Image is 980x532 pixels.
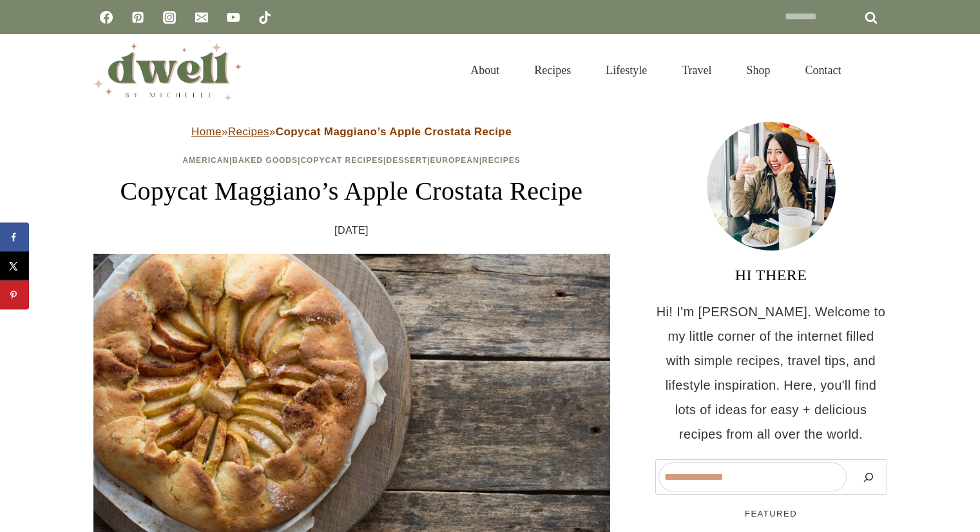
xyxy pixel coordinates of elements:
[655,508,887,520] h5: FEATURED
[93,172,610,211] h1: Copycat Maggiano’s Apple Crostata Recipe
[788,48,859,93] a: Contact
[252,5,278,30] a: TikTok
[93,41,242,100] img: DWELL by michelle
[191,126,222,138] a: Home
[664,48,729,93] a: Travel
[517,48,588,93] a: Recipes
[387,156,428,165] a: Dessert
[482,156,521,165] a: Recipes
[125,5,151,30] a: Pinterest
[182,156,229,165] a: American
[157,5,182,30] a: Instagram
[220,5,246,30] a: YouTube
[189,5,215,30] a: Email
[655,299,887,446] p: Hi! I'm [PERSON_NAME]. Welcome to my little corner of the internet filled with simple recipes, tr...
[93,5,119,30] a: Facebook
[453,48,517,93] a: About
[232,156,298,165] a: Baked Goods
[300,156,383,165] a: Copycat Recipes
[191,126,512,138] span: » »
[655,263,887,287] h3: HI THERE
[182,156,520,165] span: | | | | |
[729,48,787,93] a: Shop
[865,59,887,81] button: View Search Form
[334,221,369,240] time: [DATE]
[588,48,664,93] a: Lifestyle
[853,462,884,491] button: Search
[276,126,512,138] strong: Copycat Maggiano’s Apple Crostata Recipe
[453,48,858,93] nav: Primary Navigation
[430,156,479,165] a: European
[228,126,269,138] a: Recipes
